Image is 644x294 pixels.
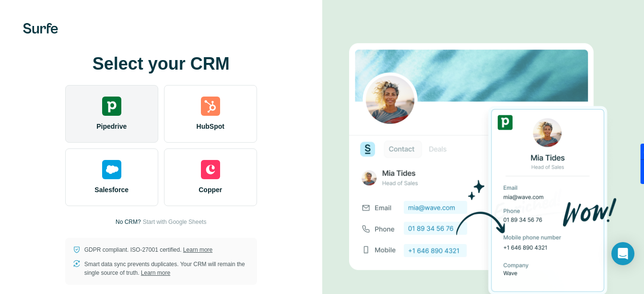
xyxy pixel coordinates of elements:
img: Surfe's logo [23,23,58,34]
a: Learn more [141,269,170,276]
a: Learn more [183,246,212,253]
span: Copper [199,185,222,195]
div: Open Intercom Messenger [611,242,634,265]
img: pipedrive's logo [102,97,121,116]
span: Pipedrive [96,122,127,131]
img: salesforce's logo [102,160,121,179]
p: Smart data sync prevents duplicates. Your CRM will remain the single source of truth. [84,260,249,277]
p: No CRM? [116,218,141,226]
img: copper's logo [201,160,220,179]
img: hubspot's logo [201,97,220,116]
h1: Select your CRM [65,54,257,73]
span: HubSpot [197,122,224,131]
button: Start with Google Sheets [143,218,207,226]
span: Salesforce [94,185,129,195]
p: GDPR compliant. ISO-27001 certified. [84,245,212,254]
